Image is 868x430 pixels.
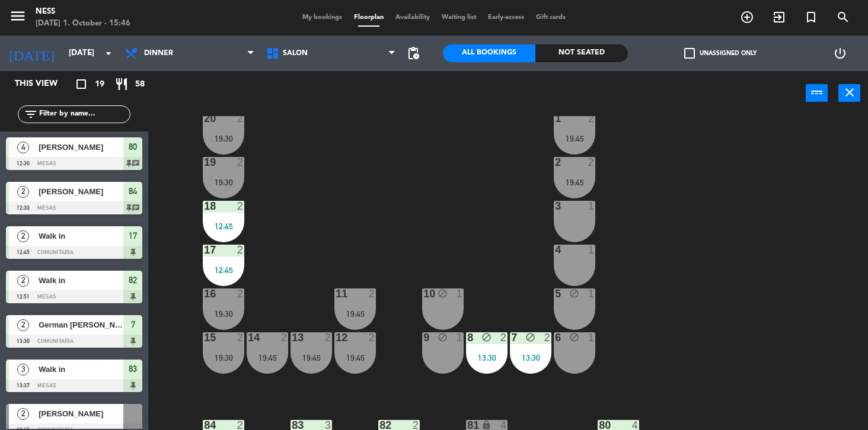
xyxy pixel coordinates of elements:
div: 2 [544,332,551,343]
button: menu [9,7,27,29]
div: 18 [204,201,205,211]
div: 19:45 [291,354,332,362]
span: Walk in [39,274,123,287]
i: crop_square [74,77,88,91]
span: 2 [17,408,29,420]
div: 1 [588,288,595,299]
div: 10 [423,288,424,299]
div: 2 [237,157,244,168]
div: 13:30 [510,354,551,362]
div: 19:45 [554,178,595,187]
div: 19:30 [203,178,244,187]
i: block [569,332,579,342]
div: 11 [336,288,336,299]
div: 1 [588,201,595,211]
i: block [438,288,448,299]
button: close [838,84,860,102]
span: [PERSON_NAME] [39,407,123,420]
span: 84 [129,184,137,198]
div: 1 [457,332,464,343]
div: 20 [204,113,205,124]
div: 19:45 [334,310,376,318]
div: 9 [423,332,424,343]
span: [PERSON_NAME] [39,185,123,198]
i: block [481,332,492,342]
i: arrow_drop_down [101,46,116,60]
div: 19:30 [203,310,244,318]
div: 2 [588,157,595,168]
i: search [836,10,850,24]
span: check_box_outline_blank [684,48,695,59]
i: turned_in_not [804,10,818,24]
i: block [569,288,579,299]
span: Walk in [39,230,123,242]
span: Availability [390,14,436,21]
span: 19 [95,78,104,91]
span: Floorplan [348,14,390,21]
span: 7 [131,317,135,332]
div: 3 [555,201,556,211]
i: block [438,332,448,342]
span: 2 [17,230,29,242]
span: SALON [283,49,308,57]
i: add_circle_outline [740,10,754,24]
i: lock [481,420,492,430]
div: 2 [237,332,244,343]
span: 2 [17,319,29,331]
div: 12:45 [203,266,244,274]
div: 2 [555,157,556,168]
i: power_settings_new [833,46,847,60]
label: Unassigned only [684,48,757,59]
i: power_input [810,85,824,100]
div: 19:30 [203,354,244,362]
span: 82 [129,273,137,287]
div: 1 [457,288,464,299]
span: Dinner [144,49,173,57]
div: 2 [369,332,376,343]
div: 19:45 [334,354,376,362]
div: This view [6,77,85,91]
div: 1 [588,332,595,343]
span: German [PERSON_NAME] [39,319,123,331]
div: 19:30 [203,134,244,143]
div: 19 [204,157,205,168]
div: 19:45 [247,354,288,362]
div: 13 [292,332,292,343]
div: 15 [204,332,205,343]
div: 2 [237,201,244,211]
span: 80 [129,140,137,154]
span: 17 [129,229,137,243]
div: 2 [500,332,508,343]
input: Filter by name... [38,108,130,121]
div: 4 [555,245,556,255]
div: 2 [369,288,376,299]
i: restaurant [114,77,129,91]
i: close [843,85,857,100]
span: Walk in [39,363,123,376]
span: pending_actions [406,46,420,60]
span: 2 [17,186,29,198]
div: 12 [336,332,336,343]
div: 2 [588,113,595,124]
span: 2 [17,275,29,287]
div: 2 [237,113,244,124]
span: 83 [129,362,137,376]
div: 2 [237,245,244,255]
div: 19:45 [554,134,595,143]
span: 58 [135,78,145,91]
button: power_input [806,84,828,102]
i: exit_to_app [772,10,786,24]
div: [DATE] 1. October - 15:46 [36,18,130,30]
span: Waiting list [436,14,482,21]
div: 12:45 [203,222,244,230]
div: 16 [204,288,205,299]
i: menu [9,7,27,25]
div: 1 [555,113,556,124]
span: 3 [17,364,29,376]
span: Early-access [482,14,530,21]
div: Ness [36,6,130,18]
div: 13:30 [466,354,508,362]
div: 2 [281,332,288,343]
